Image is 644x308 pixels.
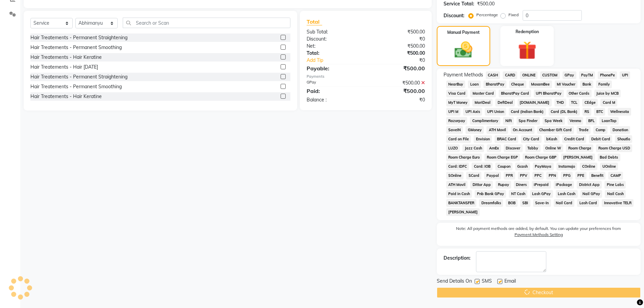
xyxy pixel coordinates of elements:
span: BFL [586,117,597,125]
span: Cheque [509,80,526,88]
span: Innovative TELR [602,199,634,207]
span: LoanTap [599,117,619,125]
span: Lash Cash [556,190,578,198]
span: PPV [518,172,530,180]
div: Hair Treatements - Permanent Smoothing [30,83,122,90]
span: NearBuy [446,80,466,88]
span: Nail Cash [605,190,626,198]
span: iPackage [554,181,574,189]
div: ₹500.00 [366,28,430,35]
span: Razorpay [446,117,468,125]
span: THD [554,99,566,106]
span: ONLINE [520,71,538,79]
span: Payment Methods [444,71,483,78]
span: Shoutlo [615,135,632,143]
img: _gift.svg [512,39,542,62]
div: Payable: [302,64,366,72]
span: NT Cash [509,190,527,198]
span: Paypal [484,172,501,180]
span: PPN [546,172,558,180]
span: Email [504,278,516,286]
span: Pnb Bank GPay [475,190,506,198]
label: Payment Methods Setting [515,232,563,238]
span: CUSTOM [540,71,560,79]
span: On Account [511,126,534,134]
span: CEdge [582,99,598,106]
span: Coupon [495,163,512,170]
span: Bank [580,80,593,88]
span: CASH [486,71,500,79]
img: _cash.svg [449,40,478,60]
span: Loan [468,80,481,88]
span: MI Voucher [555,80,578,88]
div: ₹500.00 [366,87,430,95]
div: Discount: [302,35,366,43]
span: [PERSON_NAME] [446,208,480,216]
span: Card on File [446,135,471,143]
span: UPI BharatPay [534,90,564,97]
div: Net: [302,43,366,50]
span: COnline [580,163,597,170]
div: ₹0 [366,35,430,43]
div: ₹500.00 [366,50,430,57]
span: Dittor App [470,181,493,189]
span: BTC [594,108,605,116]
div: ₹500.00 [366,43,430,50]
span: Online W [543,144,564,152]
span: LUZO [446,144,460,152]
div: ₹0 [366,96,430,103]
span: Nail Card [554,199,575,207]
span: UOnline [600,163,618,170]
div: Total: [302,50,366,57]
span: PPG [561,172,573,180]
span: Gcash [515,163,530,170]
div: ₹500.00 [366,64,430,72]
span: Trade [577,126,591,134]
label: Redemption [516,29,539,35]
span: GPay [563,71,576,79]
span: Send Details On [437,278,472,286]
span: BOB [506,199,518,207]
span: AmEx [487,144,501,152]
input: Search or Scan [123,18,290,28]
div: Discount: [444,12,464,19]
span: Family [596,80,612,88]
div: ₹0 [377,57,430,64]
div: Paid: [302,87,366,95]
span: City Card [521,135,542,143]
div: ₹500.00 [366,79,430,87]
span: SaveIN [446,126,463,134]
span: DefiDeal [495,99,515,106]
div: Service Total: [444,0,474,7]
span: Wellnessta [608,108,631,116]
label: Percentage [476,12,498,18]
span: Complimentary [470,117,500,125]
div: ₹500.00 [477,0,495,7]
span: Jazz Cash [462,144,484,152]
span: Donation [610,126,630,134]
span: District App [577,181,602,189]
span: Nift [503,117,514,125]
span: SOnline [446,172,464,180]
span: Juice by MCB [594,90,621,97]
span: bKash [544,135,559,143]
div: Hair Treatements - Permanent Straightening [30,73,127,80]
span: CAMP [608,172,623,180]
span: Card: IOB [472,163,493,170]
span: [DOMAIN_NAME] [518,99,552,106]
span: Master Card [470,90,496,97]
span: SCard [466,172,481,180]
span: Card (DL Bank) [549,108,580,116]
span: Pine Labs [604,181,626,189]
span: Total [307,18,322,25]
span: Card: IDFC [446,163,469,170]
span: PhonePe [598,71,617,79]
span: TCL [569,99,580,106]
span: Dreamfolks [479,199,503,207]
span: BharatPay Card [499,90,531,97]
span: iPrepaid [532,181,551,189]
span: Benefit [589,172,606,180]
span: Card (Indian Bank) [509,108,546,116]
span: PayTM [579,71,595,79]
div: Balance : [302,96,366,103]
